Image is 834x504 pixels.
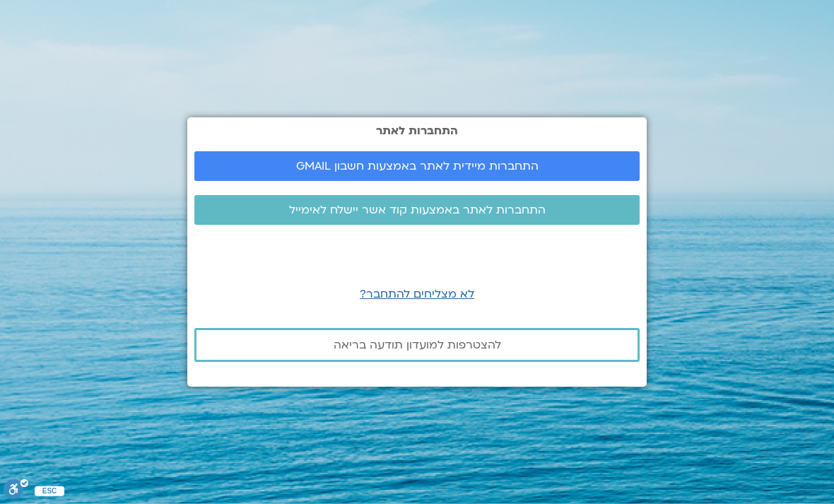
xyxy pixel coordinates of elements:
[194,328,640,362] a: להצטרפות למועדון תודעה בריאה
[296,160,539,172] span: התחברות מיידית לאתר באמצעות חשבון GMAIL
[289,204,546,216] span: התחברות לאתר באמצעות קוד אשר יישלח לאימייל
[194,151,640,181] a: התחברות מיידית לאתר באמצעות חשבון GMAIL
[194,195,640,225] a: התחברות לאתר באמצעות קוד אשר יישלח לאימייל
[360,286,474,302] a: לא מצליחים להתחבר?
[194,124,640,137] h2: התחברות לאתר
[334,339,501,351] span: להצטרפות למועדון תודעה בריאה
